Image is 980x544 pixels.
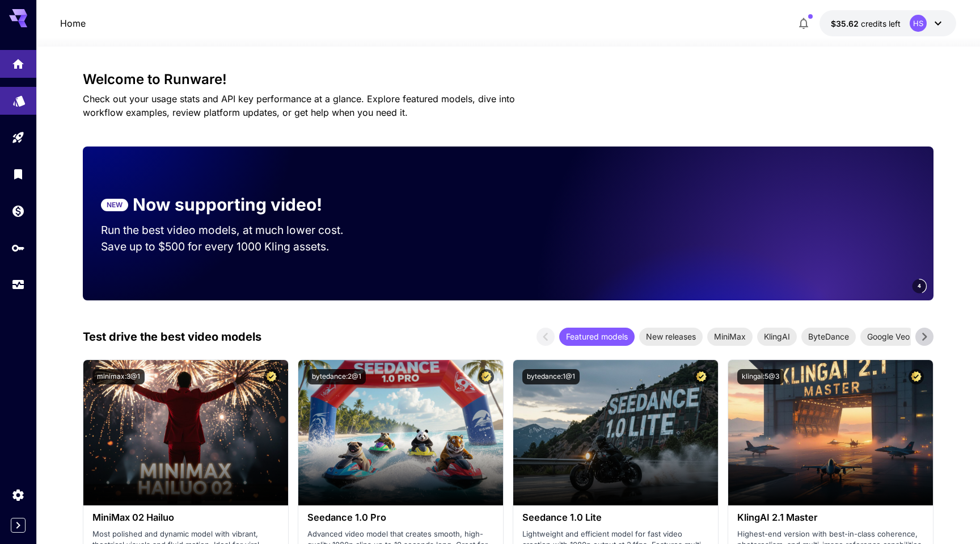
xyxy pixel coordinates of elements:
button: minimax:3@1 [92,369,145,384]
button: $35.61555HS [820,10,956,36]
div: KlingAI [757,328,797,346]
button: bytedance:2@1 [307,369,366,384]
button: bytedance:1@1 [522,369,580,384]
span: credits left [861,19,901,28]
div: $35.61555 [831,18,901,30]
span: 4 [918,282,921,290]
span: KlingAI [757,330,797,342]
img: alt [83,360,288,505]
span: $35.62 [831,19,861,28]
div: HS [910,15,927,32]
div: Models [12,90,26,104]
span: Google Veo [860,330,916,342]
div: ByteDance [801,328,856,346]
span: New releases [639,330,703,342]
div: Google Veo [860,328,916,346]
div: Home [11,53,25,68]
a: Home [60,16,86,30]
h3: Welcome to Runware! [83,72,933,87]
button: Certified Model – Vetted for best performance and includes a commercial license. [909,369,924,384]
h3: MiniMax 02 Hailuo [92,512,279,523]
button: Certified Model – Vetted for best performance and includes a commercial license. [479,369,494,384]
div: Playground [11,131,25,145]
button: Certified Model – Vetted for best performance and includes a commercial license. [264,369,279,384]
div: Wallet [11,204,25,218]
span: Check out your usage stats and API key performance at a glance. Explore featured models, dive int... [83,93,515,118]
div: Settings [11,488,25,502]
span: Featured models [559,330,635,342]
p: NEW [107,200,122,210]
img: alt [513,360,718,505]
h3: Seedance 1.0 Lite [522,512,709,523]
div: Usage [11,278,25,292]
div: New releases [639,328,703,346]
p: Save up to $500 for every 1000 Kling assets. [101,238,365,255]
p: Now supporting video! [133,192,322,217]
h3: KlingAI 2.1 Master [737,512,924,523]
p: Test drive the best video models [83,328,261,345]
img: alt [298,360,503,505]
div: Library [11,167,25,181]
img: alt [728,360,933,505]
span: ByteDance [801,330,856,342]
button: klingai:5@3 [737,369,784,384]
button: Certified Model – Vetted for best performance and includes a commercial license. [694,369,709,384]
nav: breadcrumb [60,16,86,30]
h3: Seedance 1.0 Pro [307,512,494,523]
button: Expand sidebar [11,518,26,533]
div: Featured models [559,328,635,346]
div: API Keys [11,241,25,255]
div: MiniMax [707,328,753,346]
p: Run the best video models, at much lower cost. [101,222,365,238]
span: MiniMax [707,330,753,342]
